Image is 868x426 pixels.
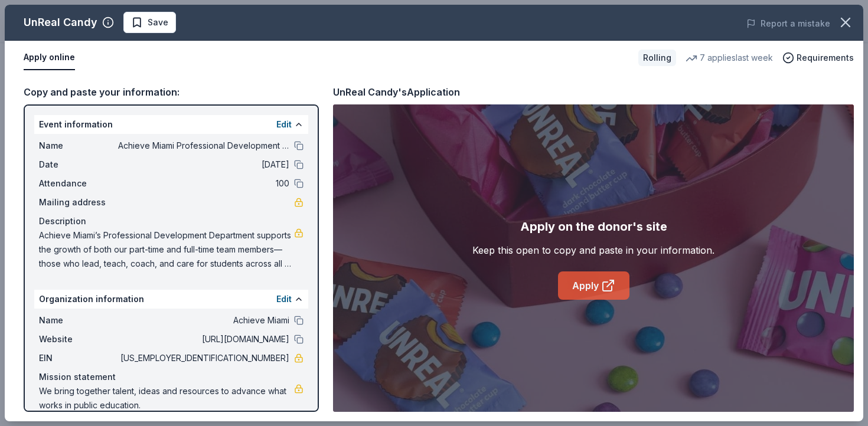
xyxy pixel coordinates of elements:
[797,51,854,65] span: Requirements
[333,84,460,100] div: UnReal Candy's Application
[148,15,168,30] span: Save
[24,45,75,70] button: Apply online
[39,313,118,327] span: Name
[276,117,292,132] button: Edit
[118,313,289,327] span: Achieve Miami
[24,84,319,100] div: Copy and paste your information:
[118,176,289,191] span: 100
[520,217,667,236] div: Apply on the donor's site
[472,243,714,257] div: Keep this open to copy and paste in your information.
[686,51,773,65] div: 7 applies last week
[39,214,304,228] div: Description
[34,290,308,309] div: Organization information
[39,351,118,365] span: EIN
[24,13,97,32] div: UnReal Candy
[118,158,289,172] span: [DATE]
[638,50,676,66] div: Rolling
[39,332,118,346] span: Website
[39,370,304,384] div: Mission statement
[558,271,629,300] a: Apply
[746,17,830,31] button: Report a mistake
[39,384,294,412] span: We bring together talent, ideas and resources to advance what works in public education.
[123,12,176,33] button: Save
[118,139,289,153] span: Achieve Miami Professional Development Session
[34,115,308,134] div: Event information
[39,176,118,191] span: Attendance
[39,228,294,271] span: Achieve Miami’s Professional Development Department supports the growth of both our part-time and...
[276,292,292,306] button: Edit
[118,332,289,346] span: [URL][DOMAIN_NAME]
[39,195,118,209] span: Mailing address
[782,51,854,65] button: Requirements
[39,139,118,153] span: Name
[118,351,289,365] span: [US_EMPLOYER_IDENTIFICATION_NUMBER]
[39,158,118,172] span: Date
